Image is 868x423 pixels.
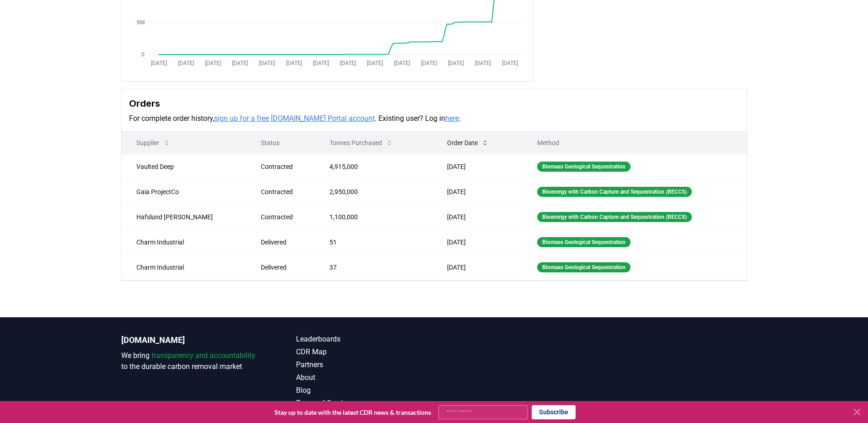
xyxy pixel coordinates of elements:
[537,262,631,272] div: Biomass Geological Sequestration
[537,187,692,197] div: Bioenergy with Carbon Capture and Sequestration (BECCS)
[151,60,167,66] tspan: [DATE]
[122,255,247,280] td: Charm Industrial
[296,385,434,396] a: Blog
[367,60,383,66] tspan: [DATE]
[432,255,523,280] td: [DATE]
[315,229,432,255] td: 51
[121,334,259,347] p: [DOMAIN_NAME]
[322,134,400,152] button: Tonnes Purchased
[129,113,739,124] p: For complete order history, . Existing user? Log in .
[137,19,145,26] tspan: 8M
[214,114,375,123] a: sign up for a free [DOMAIN_NAME] Portal account
[340,60,356,66] tspan: [DATE]
[537,162,631,172] div: Biomass Geological Sequestration
[286,60,302,66] tspan: [DATE]
[313,60,329,66] tspan: [DATE]
[122,154,247,179] td: Vaulted Deep
[315,154,432,179] td: 4,915,000
[253,138,307,147] p: Status
[122,179,247,204] td: Gaia ProjectCo
[261,162,307,171] div: Contracted
[315,204,432,229] td: 1,100,000
[129,97,739,110] h3: Orders
[261,263,307,272] div: Delivered
[141,51,145,58] tspan: 0
[394,60,410,66] tspan: [DATE]
[122,229,247,255] td: Charm Industrial
[440,134,496,152] button: Order Date
[121,350,259,372] p: We bring to the durable carbon removal market
[501,60,518,66] tspan: [DATE]
[432,179,523,204] td: [DATE]
[259,60,275,66] tspan: [DATE]
[445,114,459,123] a: here
[296,359,434,370] a: Partners
[296,347,434,358] a: CDR Map
[447,60,464,66] tspan: [DATE]
[129,134,178,152] button: Supplier
[432,154,523,179] td: [DATE]
[151,351,255,360] span: transparency and accountability
[432,204,523,229] td: [DATE]
[474,60,491,66] tspan: [DATE]
[537,237,631,247] div: Biomass Geological Sequestration
[421,60,437,66] tspan: [DATE]
[537,212,692,222] div: Bioenergy with Carbon Capture and Sequestration (BECCS)
[296,334,434,345] a: Leaderboards
[122,204,247,229] td: Hafslund [PERSON_NAME]
[296,372,434,383] a: About
[530,138,739,147] p: Method
[261,238,307,247] div: Delivered
[315,179,432,204] td: 2,950,000
[296,398,434,409] a: Terms of Service
[261,212,307,222] div: Contracted
[261,187,307,196] div: Contracted
[432,229,523,255] td: [DATE]
[315,255,432,280] td: 37
[232,60,248,66] tspan: [DATE]
[178,60,194,66] tspan: [DATE]
[205,60,221,66] tspan: [DATE]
